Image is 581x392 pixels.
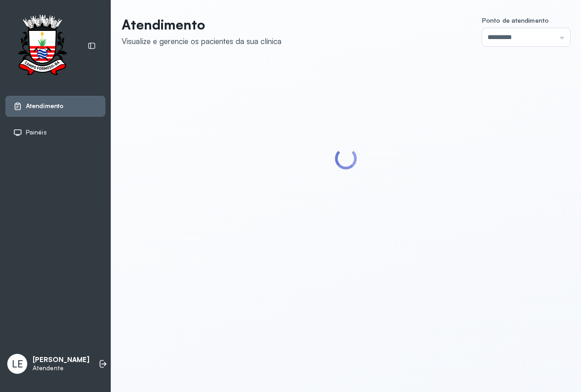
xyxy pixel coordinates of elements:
[13,102,98,111] a: Atendimento
[122,16,281,33] p: Atendimento
[122,36,281,46] div: Visualize e gerencie os pacientes da sua clínica
[33,364,89,372] p: Atendente
[33,356,89,364] p: [PERSON_NAME]
[26,129,47,136] span: Painéis
[26,102,64,110] span: Atendimento
[482,16,549,24] span: Ponto de atendimento
[10,15,75,78] img: Logotipo do estabelecimento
